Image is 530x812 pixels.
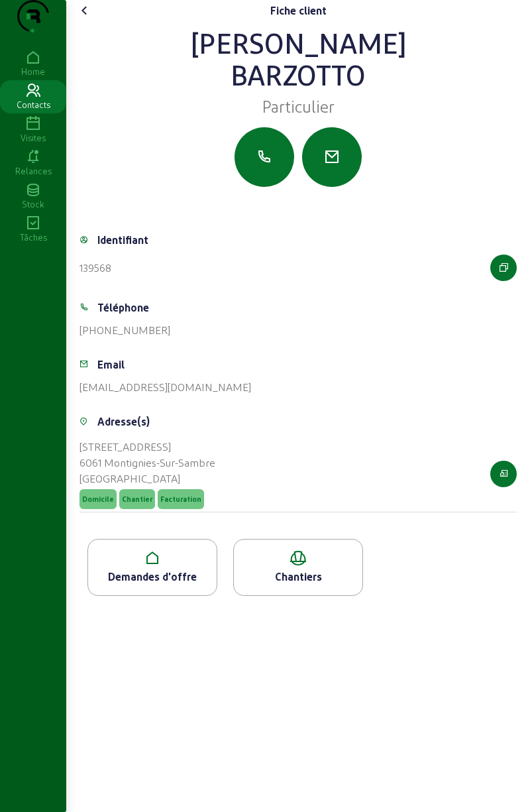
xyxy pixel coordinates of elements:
div: [PERSON_NAME] [79,27,517,58]
div: Téléphone [97,300,149,316]
span: Facturation [160,494,201,504]
div: Email [97,357,125,373]
div: [STREET_ADDRESS] [79,439,215,455]
div: [GEOGRAPHIC_DATA] [79,471,215,487]
div: Demandes d'offre [88,569,217,585]
div: Chantiers [234,569,362,585]
div: Identifiant [97,232,148,248]
div: 139568 [79,260,111,276]
div: Particulier [79,95,517,117]
div: 6061 Montignies-Sur-Sambre [79,455,215,471]
span: Chantier [122,494,152,504]
div: Fiche client [270,3,327,19]
div: [PHONE_NUMBER] [79,322,170,338]
div: Adresse(s) [97,414,150,430]
div: Barzotto [79,58,517,90]
span: Domicile [82,494,114,504]
div: [EMAIL_ADDRESS][DOMAIN_NAME] [79,379,251,395]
